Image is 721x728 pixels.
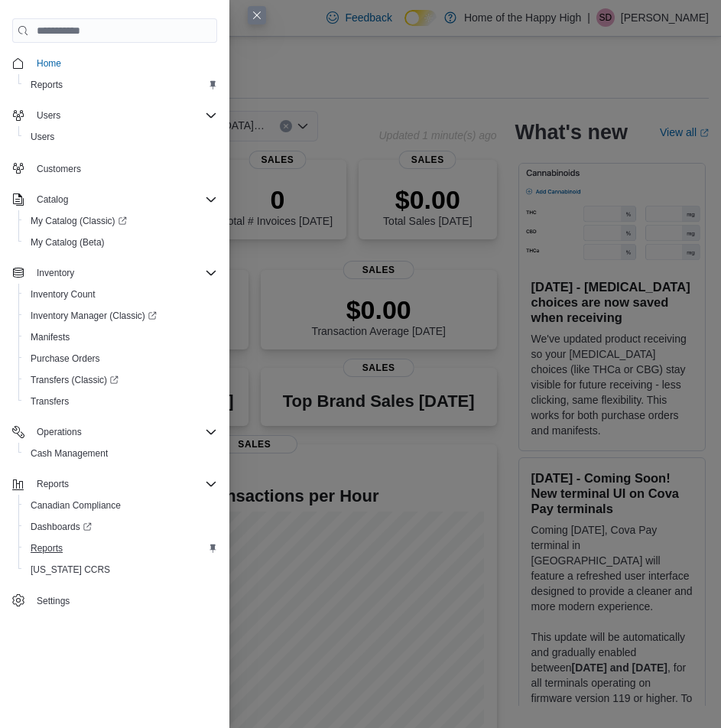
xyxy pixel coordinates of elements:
a: Canadian Compliance [24,496,127,515]
span: Customers [37,163,81,175]
button: Purchase Orders [18,348,223,369]
button: Reports [6,473,223,495]
span: Transfers [31,395,69,408]
span: Canadian Compliance [24,496,217,515]
button: Reports [31,475,75,493]
span: Reports [24,539,217,557]
span: My Catalog (Beta) [31,236,105,249]
span: My Catalog (Classic) [31,215,127,227]
button: Customers [6,157,223,179]
button: My Catalog (Beta) [18,232,223,253]
span: Dashboards [24,518,217,536]
span: My Catalog (Beta) [24,233,217,252]
a: Inventory Count [24,285,102,304]
span: Reports [24,76,217,94]
span: [US_STATE] CCRS [31,564,110,576]
span: Operations [37,426,82,438]
span: Purchase Orders [31,353,100,365]
button: Catalog [6,189,223,210]
a: Settings [31,592,76,610]
span: Inventory Count [31,288,96,301]
span: Dashboards [31,521,92,533]
button: Users [31,106,67,125]
a: Users [24,128,60,146]
button: Transfers [18,391,223,412]
span: Canadian Compliance [31,499,121,512]
span: Customers [31,158,217,177]
span: Inventory Manager (Classic) [31,310,157,322]
a: Dashboards [18,516,223,538]
a: Reports [24,76,69,94]
span: Home [31,54,217,73]
a: Transfers (Classic) [18,369,223,391]
span: Purchase Orders [24,349,217,368]
button: Cash Management [18,443,223,464]
a: Reports [24,539,69,557]
a: Customers [31,160,87,178]
span: Inventory [31,264,217,282]
span: My Catalog (Classic) [24,212,217,230]
span: Reports [37,478,69,490]
button: Inventory [31,264,80,282]
button: Users [18,126,223,148]
span: Settings [37,595,70,607]
span: Inventory Manager (Classic) [24,307,217,325]
span: Inventory [37,267,74,279]
span: Cash Management [31,447,108,460]
span: Cash Management [24,444,217,463]
span: Reports [31,542,63,554]
span: Reports [31,79,63,91]
span: Catalog [37,193,68,206]
span: Transfers (Classic) [24,371,217,389]
span: Manifests [24,328,217,346]
button: Operations [31,423,88,441]
span: Operations [31,423,217,441]
span: Reports [31,475,217,493]
span: Transfers (Classic) [31,374,119,386]
button: Close this dialog [248,6,266,24]
button: Manifests [18,327,223,348]
span: Catalog [31,190,217,209]
button: Home [6,52,223,74]
button: Canadian Compliance [18,495,223,516]
span: Settings [31,591,217,610]
span: Washington CCRS [24,561,217,579]
a: My Catalog (Beta) [24,233,111,252]
a: [US_STATE] CCRS [24,561,116,579]
a: Transfers (Classic) [24,371,125,389]
button: Settings [6,590,223,612]
a: My Catalog (Classic) [18,210,223,232]
span: Inventory Count [24,285,217,304]
span: Users [24,128,217,146]
button: Reports [18,538,223,559]
a: Purchase Orders [24,349,106,368]
span: Manifests [31,331,70,343]
nav: Complex example [12,46,217,615]
a: My Catalog (Classic) [24,212,133,230]
span: Users [31,131,54,143]
button: Catalog [31,190,74,209]
button: Operations [6,421,223,443]
span: Users [37,109,60,122]
a: Inventory Manager (Classic) [18,305,223,327]
a: Home [31,54,67,73]
button: Inventory [6,262,223,284]
a: Dashboards [24,518,98,536]
button: Users [6,105,223,126]
span: Home [37,57,61,70]
button: Inventory Count [18,284,223,305]
a: Inventory Manager (Classic) [24,307,163,325]
span: Users [31,106,217,125]
a: Cash Management [24,444,114,463]
a: Transfers [24,392,75,411]
a: Manifests [24,328,76,346]
button: Reports [18,74,223,96]
span: Transfers [24,392,217,411]
button: [US_STATE] CCRS [18,559,223,580]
